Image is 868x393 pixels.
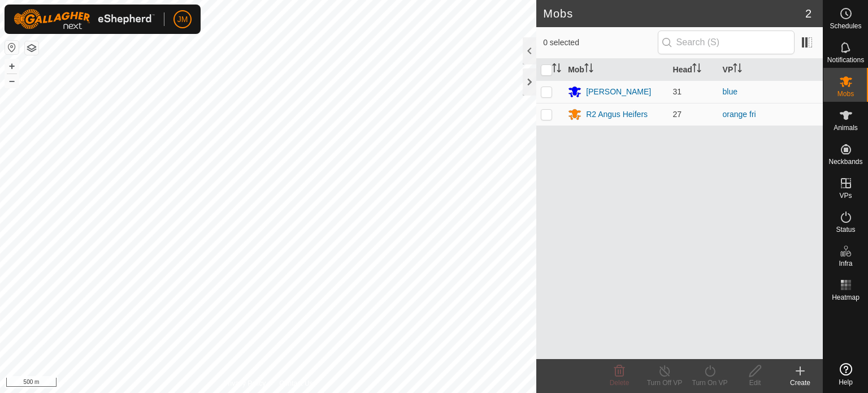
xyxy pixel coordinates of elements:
span: Mobs [837,90,854,97]
p-sorticon: Activate to sort [692,65,701,74]
span: Status [836,226,855,233]
span: VPs [839,192,852,199]
span: 31 [673,87,682,96]
div: Edit [732,378,778,388]
span: 27 [673,110,682,119]
span: Help [839,379,853,386]
th: Head [669,59,718,81]
p-sorticon: Activate to sort [733,65,742,74]
p-sorticon: Activate to sort [584,65,593,74]
p-sorticon: Activate to sort [552,65,561,74]
img: Gallagher Logo [14,9,155,29]
th: VP [718,59,823,81]
span: Notifications [827,57,864,63]
button: + [5,59,19,73]
a: Help [823,359,868,390]
div: R2 Angus Heifers [586,109,648,120]
span: Neckbands [828,158,862,165]
span: Schedules [830,23,861,29]
span: 2 [805,5,811,22]
button: Reset Map [5,41,19,54]
th: Mob [563,59,668,81]
button: Map Layers [25,41,38,55]
span: Heatmap [832,294,860,301]
button: – [5,74,19,88]
h2: Mobs [543,7,805,20]
div: [PERSON_NAME] [586,86,651,98]
div: Turn On VP [687,378,732,388]
span: 0 selected [543,37,657,49]
input: Search (S) [658,31,795,54]
a: blue [723,87,737,96]
a: Privacy Policy [224,378,266,388]
span: Infra [839,260,852,267]
a: orange fri [723,110,756,119]
div: Create [778,378,823,388]
span: JM [177,14,188,25]
span: Animals [834,124,858,131]
div: Turn Off VP [642,378,687,388]
span: Delete [610,379,630,387]
a: Contact Us [279,378,313,388]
